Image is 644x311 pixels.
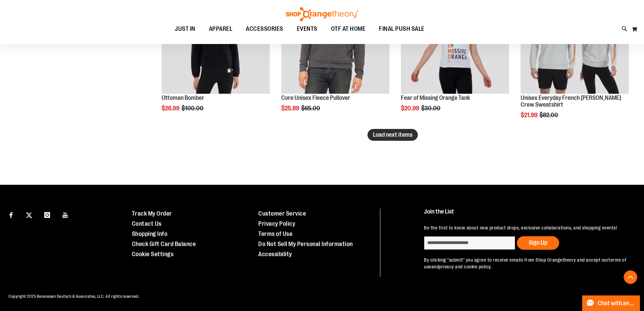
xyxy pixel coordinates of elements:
span: OTF AT HOME [331,21,366,37]
span: $65.00 [301,105,321,112]
a: Check Gift Card Balance [132,241,196,247]
a: Core Unisex Fleece Pullover [281,94,350,101]
a: Visit our Youtube page [59,208,71,220]
a: Contact Us [132,220,162,227]
span: $26.99 [162,105,181,112]
a: Visit our Facebook page [5,208,17,220]
p: By clicking "submit" you agree to receive emails from Shop Orangetheory and accept our and [424,257,628,270]
a: EVENTS [290,21,324,37]
button: Chat with an Expert [582,295,640,311]
img: Shop Orangetheory [285,7,359,21]
a: ACCESSORIES [239,21,290,37]
button: Back To Top [624,270,637,284]
a: Terms of Use [258,230,292,237]
p: Be the first to know about new product drops, exclusive collaborations, and shopping events! [424,224,628,231]
a: Unisex Everyday French [PERSON_NAME] Crew Sweatshirt [521,94,621,108]
a: Ottoman Bomber [162,94,204,101]
span: APPAREL [209,21,233,37]
span: $21.99 [521,112,539,118]
span: $100.00 [182,105,205,112]
span: $30.00 [421,105,442,112]
img: Twitter [26,212,32,218]
a: terms of use [424,257,626,269]
a: Cookie Settings [132,251,174,258]
a: JUST IN [168,21,202,37]
a: FINAL PUSH SALE [372,21,431,37]
span: ACCESSORIES [246,21,283,37]
a: Track My Order [132,210,172,217]
a: Privacy Policy [258,220,295,227]
span: EVENTS [297,21,317,37]
span: FINAL PUSH SALE [379,21,425,37]
span: $25.99 [281,105,300,112]
span: $82.00 [540,112,559,118]
a: OTF AT HOME [324,21,373,37]
span: Chat with an Expert [598,300,636,307]
a: privacy and cookie policy. [439,264,492,269]
input: enter email [424,236,515,250]
a: Customer Service [258,210,306,217]
a: Visit our Instagram page [41,208,53,220]
button: Sign Up [517,236,559,250]
span: Sign Up [529,239,547,246]
a: Do Not Sell My Personal Information [258,241,353,247]
button: Load next items [367,129,418,141]
span: $20.99 [401,105,420,112]
a: Accessibility [258,251,292,258]
span: Load next items [373,131,412,138]
span: Copyright 2025 Bensussen Deutsch & Associates, LLC. All rights reserved. [8,294,139,299]
a: Shopping Info [132,230,168,237]
a: Visit our X page [23,208,35,220]
h4: Join the List [424,208,628,221]
a: Fear of Missing Orange Tank [401,94,470,101]
a: APPAREL [202,21,239,37]
span: JUST IN [175,21,195,37]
